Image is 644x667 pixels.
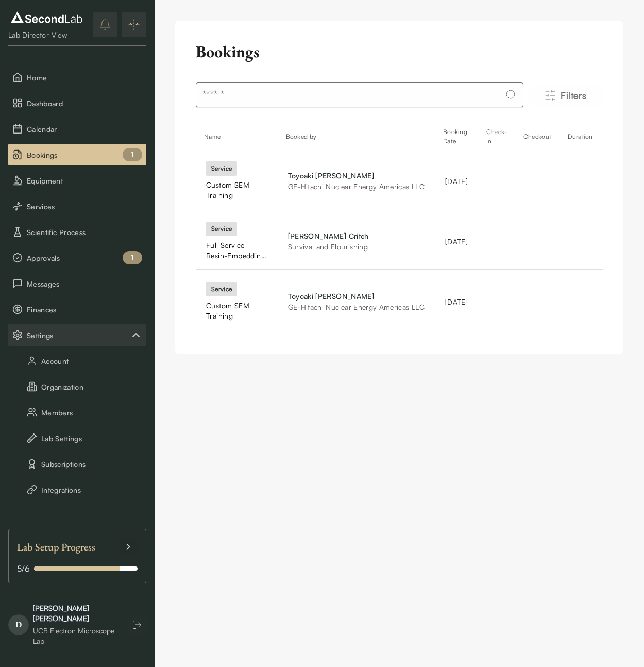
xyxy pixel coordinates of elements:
th: Amount Paid [601,124,641,149]
div: GE-Hitachi Nuclear Energy Americas LLC [288,302,425,312]
button: Bookings 1 pending [8,144,146,165]
span: Calendar [27,124,142,135]
div: Custom SEM Training [206,180,267,201]
span: Home [27,72,142,83]
button: Services [8,195,146,217]
div: GE-Hitachi Nuclear Energy Americas LLC [288,181,425,192]
button: Dashboard [8,92,146,114]
a: serviceCustom SEM Training [206,161,267,201]
div: Full Service Resin-Embedding Specimen Preparation, Ultramicrotomy, and TEM Imaging (including [PE... [206,240,267,261]
h2: Bookings [196,41,260,62]
th: Booked by [278,124,435,149]
span: Equipment [27,175,142,186]
span: Bookings [27,149,142,160]
th: Duration [560,124,601,149]
div: service [206,282,237,296]
button: Equipment [8,170,146,191]
button: Expand/Collapse sidebar [122,12,146,37]
button: Approvals [8,247,146,269]
span: Approvals [27,253,142,263]
div: [PERSON_NAME] Critch [288,230,425,241]
button: Scientific Process [8,221,146,243]
div: service [206,161,237,176]
div: Custom SEM Training [206,301,267,321]
th: Booking Date [435,124,478,149]
span: Settings [27,330,130,341]
button: Messages [8,273,146,294]
span: Scientific Process [27,227,142,238]
span: Finances [27,304,142,315]
th: Check-In [478,124,515,149]
a: serviceCustom SEM Training [206,282,267,321]
span: Messages [27,278,142,289]
img: logo [8,9,85,26]
th: Checkout [515,124,560,149]
div: Lab Director View [8,30,85,40]
li: Bookings [8,144,146,165]
span: Filters [561,88,586,103]
span: Services [27,201,142,212]
button: Settings [8,324,146,346]
button: Filters [528,84,603,107]
button: notifications [93,12,117,37]
button: Account [8,350,146,372]
button: Calendar [8,118,146,140]
div: Survival and Flourishing [288,241,425,252]
th: Name [196,124,278,149]
div: [DATE] [445,176,468,187]
a: serviceFull Service Resin-Embedding Specimen Preparation, Ultramicrotomy, and TEM Imaging (includ... [206,222,267,261]
div: [DATE] [445,236,468,247]
button: Finances [8,298,146,320]
div: 1 [123,251,142,264]
div: Settings sub items [8,324,146,346]
div: 1 [123,148,142,161]
div: service [206,222,237,236]
div: [DATE] [445,296,468,307]
span: Dashboard [27,98,142,109]
button: Home [8,66,146,88]
div: Toyoaki [PERSON_NAME] [288,170,425,181]
div: Toyoaki [PERSON_NAME] [288,291,425,302]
